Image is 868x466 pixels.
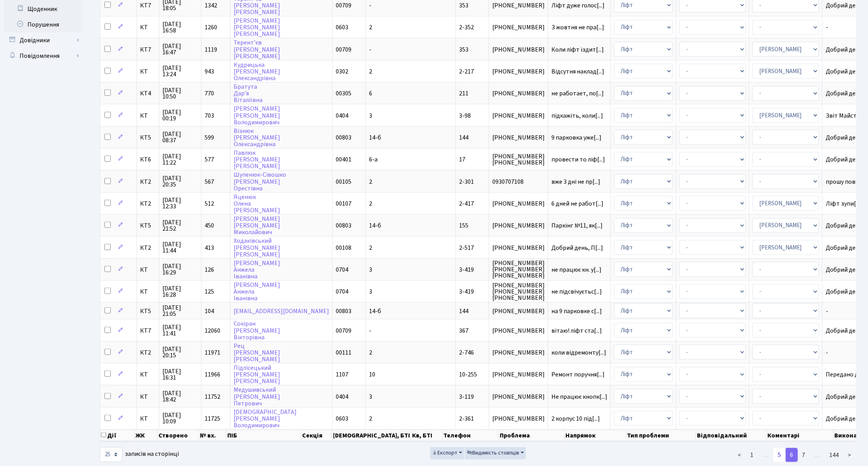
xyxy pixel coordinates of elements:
[4,48,82,64] a: Повідомлення
[162,109,198,122] span: [DATE] 00:19
[459,89,468,98] span: 211
[234,237,280,259] a: Ходаківський[PERSON_NAME][PERSON_NAME]
[205,307,214,315] span: 104
[551,1,605,10] span: Ліфт дуже голос[...]
[369,348,372,357] span: 2
[336,287,348,296] span: 0704
[551,393,607,401] span: Не працює кнопк[...]
[459,133,468,142] span: 144
[140,90,156,97] span: КТ4
[551,265,601,274] span: не працює кн. у[...]
[459,45,468,54] span: 353
[162,131,198,143] span: [DATE] 08:37
[369,287,372,296] span: 3
[205,265,214,274] span: 126
[162,305,198,317] span: [DATE] 21:05
[551,133,601,142] span: 9 парковка уже[...]
[205,177,214,186] span: 567
[234,127,280,149] a: Візнюк[PERSON_NAME]Олександрівна
[551,89,604,98] span: не работает, по[...]
[162,43,198,56] span: [DATE] 16:47
[234,39,280,61] a: Терент'єв[PERSON_NAME][PERSON_NAME]
[162,390,198,403] span: [DATE] 18:42
[336,89,351,98] span: 00305
[336,23,348,32] span: 0603
[551,287,602,296] span: не підсвічуєтьс[...]
[140,113,156,119] span: КТ
[411,430,443,441] th: Кв, БТІ
[492,113,545,119] span: [PHONE_NUMBER]
[162,241,198,254] span: [DATE] 11:44
[162,346,198,358] span: [DATE] 20:15
[205,221,214,230] span: 450
[205,287,214,296] span: 125
[100,447,122,462] select: записів на сторінці
[492,2,545,9] span: [PHONE_NUMBER]
[459,177,474,186] span: 2-301
[492,179,545,185] span: 0930707108
[140,416,156,422] span: КТ
[162,324,198,337] span: [DATE] 11:41
[369,1,371,10] span: -
[162,263,198,276] span: [DATE] 16:29
[459,414,474,423] span: 2-361
[336,348,351,357] span: 00111
[336,155,351,164] span: 00401
[336,414,348,423] span: 0603
[205,326,220,335] span: 12060
[492,153,545,166] span: [PHONE_NUMBER] [PHONE_NUMBER]
[492,282,545,301] span: [PHONE_NUMBER] [PHONE_NUMBER] [PHONE_NUMBER]
[205,111,214,120] span: 703
[492,201,545,207] span: [PHONE_NUMBER]
[369,199,372,208] span: 2
[459,221,468,230] span: 155
[551,414,600,423] span: 2 корпус 10 під[...]
[205,89,214,98] span: 770
[140,394,156,400] span: КТ
[140,222,156,229] span: КТ5
[336,199,351,208] span: 00107
[785,448,798,462] a: 6
[336,326,351,335] span: 00709
[492,349,545,356] span: [PHONE_NUMBER]
[100,430,135,441] th: Дії
[234,171,286,193] a: Шупенюк-Сівошко[PERSON_NAME]Орестівна
[430,447,464,459] button: Експорт
[205,133,214,142] span: 599
[205,45,217,54] span: 1119
[459,265,474,274] span: 3-419
[825,448,844,462] a: 144
[551,244,603,252] span: Добрий день, П[...]
[205,155,214,164] span: 577
[140,68,156,75] span: КТ
[140,267,156,273] span: КТ
[336,221,351,230] span: 00803
[492,222,545,229] span: [PHONE_NUMBER]
[336,370,348,379] span: 1107
[140,156,156,163] span: КТ6
[459,307,468,315] span: 144
[301,430,333,441] th: Секція
[234,307,329,315] a: [EMAIL_ADDRESS][DOMAIN_NAME]
[336,244,351,252] span: 00108
[234,61,280,82] a: Кудрицька[PERSON_NAME]Олександрівна
[140,245,156,251] span: КТ2
[162,197,198,210] span: [DATE] 12:33
[369,45,371,54] span: -
[140,371,156,378] span: КТ
[140,289,156,295] span: КТ
[205,67,214,76] span: 943
[205,23,217,32] span: 1260
[162,87,198,100] span: [DATE] 10:50
[369,221,381,230] span: 14-б
[162,21,198,34] span: [DATE] 16:58
[492,68,545,75] span: [PHONE_NUMBER]
[565,430,627,441] th: Напрямок
[369,89,372,98] span: 6
[767,430,834,441] th: Коментарі
[140,349,156,356] span: КТ2
[443,430,499,441] th: Телефон
[369,370,375,379] span: 10
[843,448,856,462] a: >
[135,430,158,441] th: ЖК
